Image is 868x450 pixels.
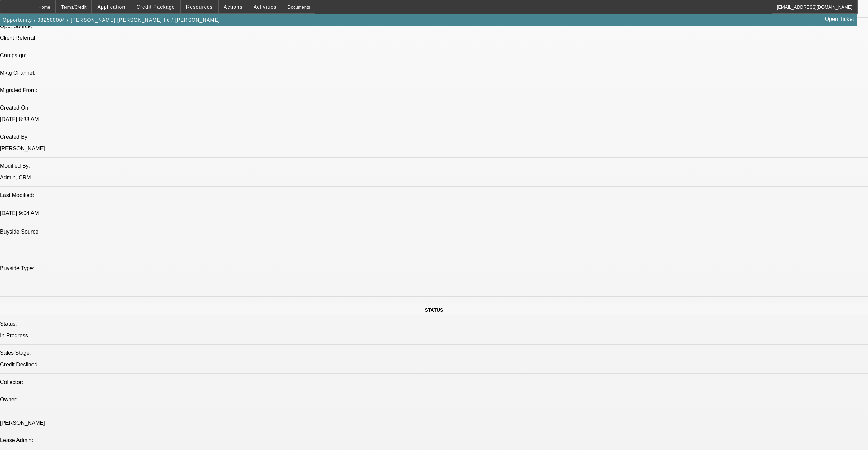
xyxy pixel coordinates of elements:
button: Activities [248,0,282,13]
span: Opportunity / 082500004 / [PERSON_NAME] [PERSON_NAME] llc / [PERSON_NAME] [3,17,220,23]
span: Resources [186,4,213,10]
span: Activities [254,4,277,10]
span: Application [97,4,125,10]
button: Resources [181,0,218,13]
span: Actions [224,4,243,10]
span: Credit Package [137,4,175,10]
button: Credit Package [131,0,180,13]
button: Actions [219,0,248,13]
button: Application [92,0,130,13]
a: Open Ticket [822,13,857,25]
span: STATUS [425,307,443,313]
